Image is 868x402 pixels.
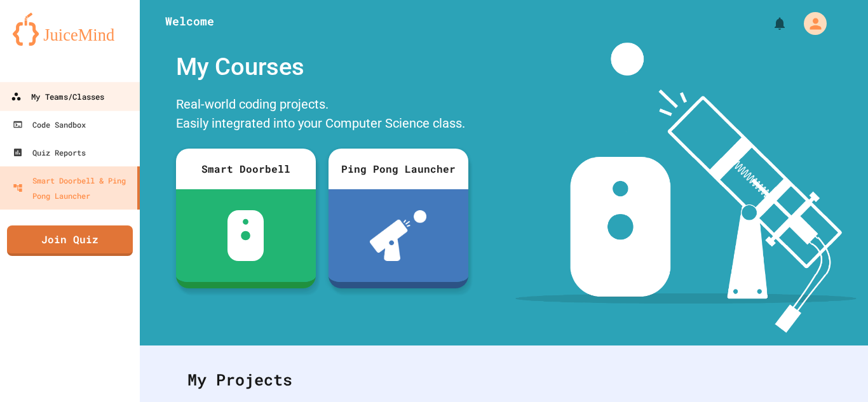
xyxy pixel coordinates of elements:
[749,13,790,34] div: My Notifications
[329,149,468,189] div: Ping Pong Launcher
[11,89,104,105] div: My Teams/Classes
[170,91,475,139] div: Real-world coding projects. Easily integrated into your Computer Science class.
[515,43,856,333] img: banner-image-my-projects.png
[176,149,316,189] div: Smart Doorbell
[7,225,133,256] a: Join Quiz
[13,145,86,160] div: Quiz Reports
[13,117,86,132] div: Code Sandbox
[227,210,264,261] img: sdb-white.svg
[13,13,127,46] img: logo-orange.svg
[370,210,426,261] img: ppl-with-ball.png
[13,173,132,203] div: Smart Doorbell & Ping Pong Launcher
[790,9,830,38] div: My Account
[170,43,475,91] div: My Courses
